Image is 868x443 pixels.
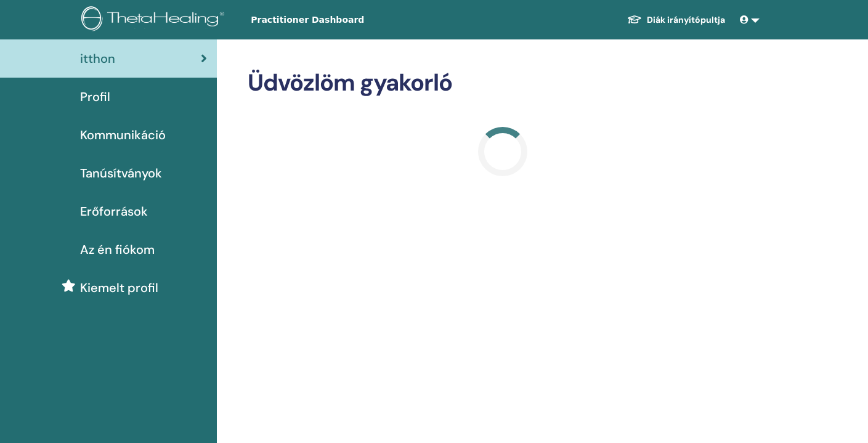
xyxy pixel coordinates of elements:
h2: Üdvözlöm gyakorló [248,69,757,97]
img: logo.png [81,6,229,34]
span: Az én fiókom [80,240,155,259]
a: Diák irányítópultja [617,9,735,31]
span: Kommunikáció [80,126,166,144]
img: graduation-cap-white.svg [627,14,642,25]
span: Kiemelt profil [80,278,158,297]
span: Erőforrások [80,202,148,221]
span: Practitioner Dashboard [251,14,436,26]
span: itthon [80,49,115,68]
span: Tanúsítványok [80,164,162,182]
span: Profil [80,87,110,106]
